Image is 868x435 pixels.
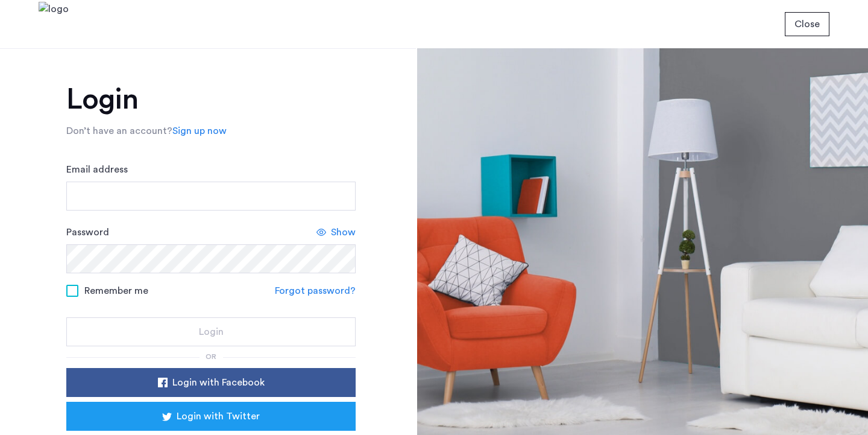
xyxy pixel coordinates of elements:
span: Don’t have an account? [66,126,172,136]
label: Email address [66,162,128,177]
span: Login with Facebook [172,375,265,390]
span: Close [794,17,820,31]
label: Password [66,225,109,240]
span: Remember me [84,284,148,298]
span: Show [331,225,356,240]
img: logo [39,2,69,47]
span: Login [199,325,224,339]
a: Sign up now [172,124,227,138]
button: button [66,317,356,346]
button: button [66,368,356,397]
h1: Login [66,85,356,114]
button: button [66,402,356,431]
span: Login with Twitter [177,409,260,424]
span: or [206,353,216,360]
button: button [785,12,829,36]
a: Forgot password? [275,284,356,298]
